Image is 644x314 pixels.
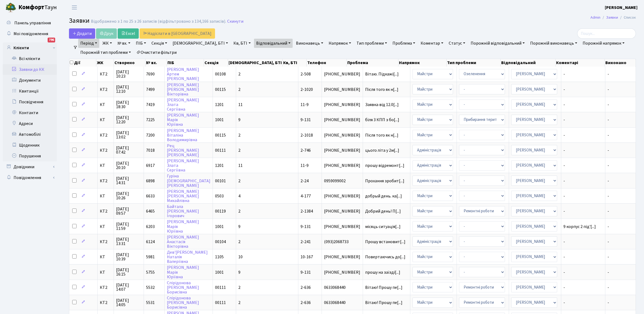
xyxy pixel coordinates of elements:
[167,219,199,234] a: [PERSON_NAME]МаріяЮріївна
[116,191,141,200] span: [DATE] 10:26
[607,147,609,153] span: -
[78,39,99,48] a: Період
[3,75,57,86] a: Документи
[607,193,609,199] span: -
[365,102,399,108] span: Заявка від 12.0[...]
[324,240,361,244] span: (093)2068733
[238,208,240,214] span: 2
[48,38,55,42] div: 796
[72,31,92,37] span: Додати
[347,59,398,67] th: Проблема
[146,102,155,108] span: 7419
[116,176,141,185] span: [DATE] 14:31
[324,133,361,137] span: [PHONE_NUMBER]
[215,132,226,138] span: 00115
[146,163,155,168] span: 6917
[100,300,111,305] span: КТ2
[238,254,243,260] span: 10
[69,28,95,39] a: Додати
[607,87,609,92] span: -
[563,270,603,275] span: -
[563,285,603,290] span: -
[563,240,603,244] span: -
[116,70,141,78] span: [DATE] 10:23
[114,59,146,67] th: Створено
[167,112,199,127] a: [PERSON_NAME]МаріяЮріївна
[100,255,111,259] span: КТ
[324,163,361,168] span: [PHONE_NUMBER]
[100,118,111,122] span: КТ
[96,59,114,67] th: ЖК
[215,87,226,92] span: 00115
[238,147,240,153] span: 2
[238,117,240,123] span: 9
[116,115,141,124] span: [DATE] 12:20
[146,117,155,123] span: 7225
[116,298,141,307] span: [DATE] 14:05
[300,285,311,290] span: 2-636
[116,207,141,216] span: [DATE] 09:57
[116,222,141,231] span: [DATE] 11:59
[580,39,627,48] a: Порожній напрямок
[116,283,141,292] span: [DATE] 14:07
[300,117,311,123] span: 9-131
[607,285,609,290] span: -
[227,19,243,24] a: Скинути
[365,132,398,138] span: Після того як н[...]
[116,131,141,139] span: [DATE] 13:02
[324,72,361,76] span: [PHONE_NUMBER]
[215,193,224,199] span: 0503
[324,148,361,153] span: [PHONE_NUMBER]
[563,133,603,137] span: -
[146,208,155,214] span: 6465
[215,147,226,153] span: 00111
[100,240,111,244] span: КТ2
[563,255,603,259] span: -
[607,71,609,77] span: -
[238,269,240,275] span: 9
[324,87,361,92] span: [PHONE_NUMBER]
[582,12,644,23] nav: breadcrumb
[324,300,361,305] span: 0633068440
[167,295,199,310] a: Спірідонова[PERSON_NAME]Борисівна
[170,39,230,48] a: [DEMOGRAPHIC_DATA], БТІ
[606,15,618,20] a: Заявки
[447,59,501,67] th: Тип проблеми
[100,103,111,107] span: КТ
[238,71,240,77] span: 2
[215,178,226,184] span: 00101
[167,204,199,219] a: Байтала[PERSON_NAME]Ігорович
[300,163,309,168] span: 11-9
[100,209,111,213] span: КТ2
[605,4,638,11] a: [PERSON_NAME]
[3,53,57,64] a: Всі клієнти
[215,239,226,245] span: 00104
[300,193,311,199] span: 4-177
[254,39,293,48] a: Відповідальний
[167,265,199,280] a: [PERSON_NAME]МаріяЮріївна
[607,239,609,245] span: -
[324,285,361,290] span: 0633068440
[563,118,603,122] span: -
[167,189,199,204] a: [PERSON_NAME][PERSON_NAME]Михайлівна
[167,59,204,67] th: ПІБ
[607,102,609,108] span: -
[215,269,224,275] span: 1001
[238,163,243,168] span: 11
[69,16,90,25] span: Заявки
[3,151,57,161] a: Порушення
[365,300,402,306] span: Вітаю! Прошу пе[...]
[528,39,579,48] a: Порожній виконавець
[607,178,609,184] span: -
[324,118,361,122] span: [PHONE_NUMBER]
[167,173,210,189] a: Гуріна[DEMOGRAPHIC_DATA][PERSON_NAME]
[390,39,417,48] a: Проблема
[607,224,609,230] span: -
[146,132,155,138] span: 7200
[324,179,361,183] span: 0959099002
[116,100,141,109] span: [DATE] 18:30
[5,2,16,13] img: logo.png
[563,224,596,230] span: 9 корпус 2 під'[...]
[365,269,400,275] span: прошу на заїзді[...]
[100,148,111,153] span: КТ2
